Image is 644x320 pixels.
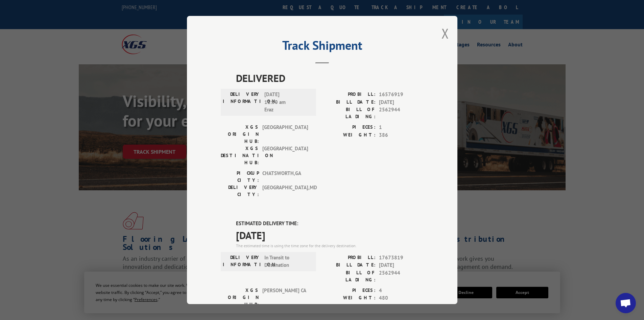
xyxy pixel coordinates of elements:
[236,220,424,228] label: ESTIMATED DELIVERY TIME:
[379,294,424,302] span: 480
[322,99,376,106] label: BILL DATE:
[264,254,310,269] span: In Transit to Destination
[322,269,376,283] label: BILL OF LADING:
[221,124,259,145] label: XGS ORIGIN HUB:
[322,124,376,131] label: PIECES:
[221,184,259,198] label: DELIVERY CITY:
[264,91,310,114] span: [DATE] 11:50 am Eraz
[379,254,424,262] span: 17673819
[379,99,424,106] span: [DATE]
[236,243,424,249] div: The estimated time is using the time zone for the delivery destination.
[262,184,308,198] span: [GEOGRAPHIC_DATA] , MD
[262,145,308,166] span: [GEOGRAPHIC_DATA]
[322,254,376,262] label: PROBILL:
[223,91,261,114] label: DELIVERY INFORMATION:
[322,131,376,139] label: WEIGHT:
[616,293,636,313] div: Open chat
[262,170,308,184] span: CHATSWORTH , GA
[379,91,424,99] span: 16576919
[322,287,376,295] label: PIECES:
[322,261,376,269] label: BILL DATE:
[379,269,424,283] span: 2562944
[223,254,261,269] label: DELIVERY INFORMATION:
[236,228,424,243] span: [DATE]
[442,24,449,42] button: Close modal
[236,70,424,86] span: DELIVERED
[379,106,424,120] span: 2562944
[221,170,259,184] label: PICKUP CITY:
[262,124,308,145] span: [GEOGRAPHIC_DATA]
[379,131,424,139] span: 386
[379,287,424,295] span: 4
[221,41,424,54] h2: Track Shipment
[379,261,424,269] span: [DATE]
[379,124,424,131] span: 1
[322,106,376,120] label: BILL OF LADING:
[262,287,308,308] span: [PERSON_NAME] CA
[221,287,259,308] label: XGS ORIGIN HUB:
[221,145,259,166] label: XGS DESTINATION HUB:
[322,91,376,99] label: PROBILL:
[322,294,376,302] label: WEIGHT:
